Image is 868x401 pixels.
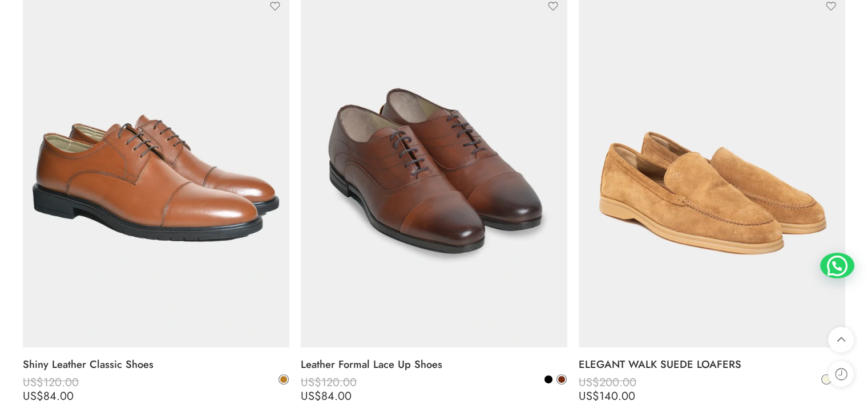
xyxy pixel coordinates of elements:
[301,374,321,391] span: US$
[23,374,79,391] bdi: 120.00
[23,353,289,376] a: Shiny Leather Classic Shoes
[301,374,357,391] bdi: 120.00
[23,374,43,391] span: US$
[821,374,831,384] a: Beige
[556,374,567,384] a: Brown
[579,374,636,391] bdi: 200.00
[278,374,289,384] a: Camel
[301,353,567,376] a: Leather Formal Lace Up Shoes
[543,374,554,384] a: Black
[579,374,599,391] span: US$
[579,353,845,376] a: ELEGANT WALK SUEDE LOAFERS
